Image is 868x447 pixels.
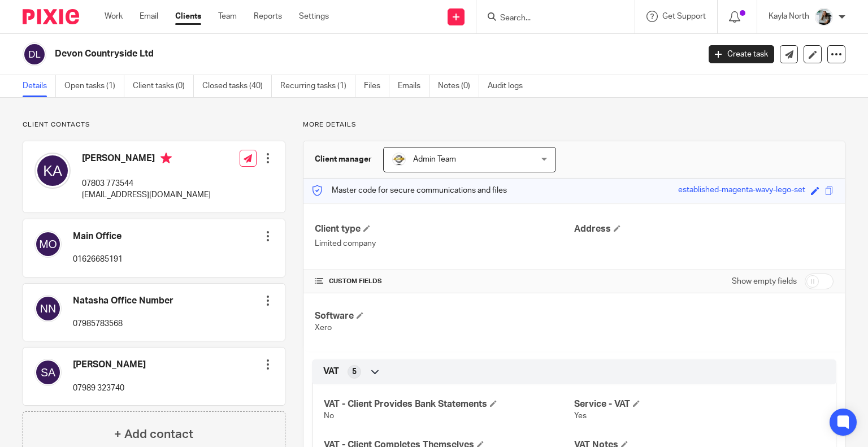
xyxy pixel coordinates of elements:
img: svg%3E [34,231,62,258]
span: Admin Team [413,155,456,163]
a: Clients [175,11,201,22]
a: Open tasks (1) [64,75,124,97]
p: 07985783568 [73,318,173,329]
h2: Devon Countryside Ltd [55,48,565,60]
input: Search [499,14,601,24]
p: Master code for secure communications and files [312,185,507,196]
a: Details [23,75,56,97]
p: Limited company [315,238,574,249]
a: Audit logs [488,75,531,97]
div: established-magenta-wavy-lego-set [678,184,805,197]
img: svg%3E [34,153,71,189]
a: Create task [709,45,774,63]
span: Get Support [662,12,706,20]
h4: Main Office [73,231,123,242]
a: Reports [254,11,282,22]
img: svg%3E [23,42,46,66]
a: Team [218,11,237,22]
h4: [PERSON_NAME] [82,153,211,167]
span: Yes [574,412,587,420]
img: Pixie [23,9,79,24]
a: Client tasks (0) [133,75,194,97]
span: No [324,412,334,420]
p: 07989 323740 [73,383,146,394]
h4: Service - VAT [574,398,824,410]
img: 1000002125.jpg [392,153,406,166]
a: Recurring tasks (1) [280,75,355,97]
span: 5 [352,366,357,377]
a: Emails [398,75,429,97]
p: Kayla North [769,11,809,22]
a: Work [105,11,123,22]
h4: Software [315,310,574,322]
h4: Address [574,223,834,235]
a: Email [140,11,158,22]
p: 01626685191 [73,254,123,265]
a: Closed tasks (40) [202,75,272,97]
h4: VAT - Client Provides Bank Statements [324,398,574,410]
p: [EMAIL_ADDRESS][DOMAIN_NAME] [82,189,211,201]
span: Xero [315,324,332,332]
p: Client contacts [23,120,285,129]
p: 07803 773544 [82,178,211,189]
h4: Client type [315,223,574,235]
h4: [PERSON_NAME] [73,359,146,371]
h4: Natasha Office Number [73,295,173,307]
h3: Client manager [315,154,372,165]
span: VAT [323,366,339,377]
a: Settings [299,11,329,22]
a: Files [364,75,389,97]
img: svg%3E [34,359,62,386]
i: Primary [160,153,172,164]
a: Notes (0) [438,75,479,97]
p: More details [303,120,845,129]
img: svg%3E [34,295,62,322]
img: Profile%20Photo.png [815,8,833,26]
h4: CUSTOM FIELDS [315,277,574,286]
h4: + Add contact [114,426,193,443]
label: Show empty fields [732,276,797,287]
